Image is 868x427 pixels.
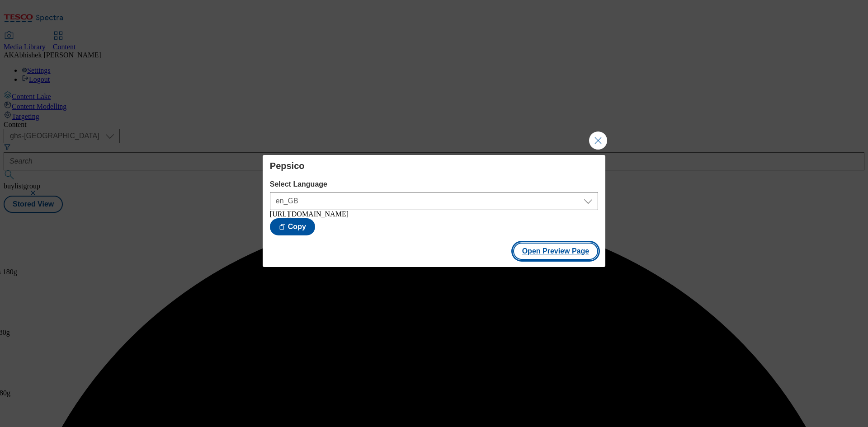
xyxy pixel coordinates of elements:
[270,180,598,188] label: Select Language
[513,243,599,260] button: Open Preview Page
[263,155,605,267] div: Modal
[589,131,607,150] button: Close Modal
[270,160,598,171] h4: Pepsico
[270,210,598,218] div: [URL][DOMAIN_NAME]
[270,218,315,235] button: Copy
